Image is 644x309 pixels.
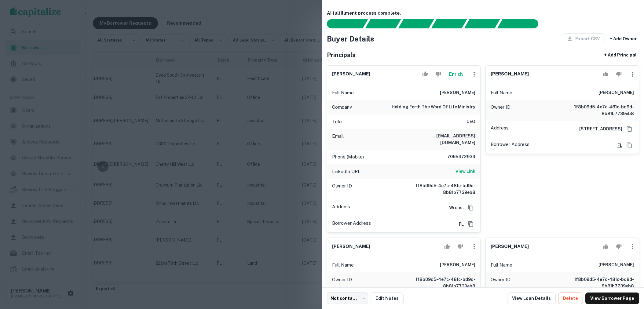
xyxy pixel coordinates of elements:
p: LinkedIn URL [332,168,360,175]
h6: [PERSON_NAME] [598,89,634,96]
a: [STREET_ADDRESS] [574,125,622,132]
p: Borrower Address [332,220,371,229]
button: Delete [558,293,583,304]
h6: [PERSON_NAME] [491,71,529,78]
button: Copy Address [625,124,634,133]
button: Reject [455,240,466,253]
button: Edit Notes [371,293,404,304]
button: Accept [442,240,452,253]
button: Reject [613,68,624,80]
button: Enrich [446,68,466,80]
a: FL [454,221,464,227]
p: Company [332,104,352,111]
h6: [PERSON_NAME] [332,243,370,250]
iframe: Chat Widget [613,260,644,289]
h6: [PERSON_NAME] [332,71,370,78]
a: View Loan Details [507,293,556,304]
p: Full Name [332,261,354,269]
h6: 7065472934 [439,153,475,161]
div: Documents found, AI parsing details... [398,19,434,28]
h6: [PERSON_NAME] [440,89,475,96]
div: Your request is received and processing... [365,19,401,28]
a: View Link [456,168,475,175]
p: Title [332,118,342,125]
h5: Principals [327,50,356,60]
a: View Borrower Page [585,293,639,304]
h6: 1f8b09d5-4e7c-481c-bd9d-8b81b7739eb8 [402,276,475,289]
button: + Add Owner [607,33,639,44]
p: Email [332,133,344,146]
p: Address [332,203,350,212]
div: Principals found, still searching for contact information. This may take time... [464,19,500,28]
div: Sending borrower request to AI... [320,19,365,28]
div: Not contacted [327,293,368,304]
p: Owner ID [491,276,510,289]
h6: [PERSON_NAME] [491,243,529,250]
h6: Wrens, [444,204,464,211]
p: Phone (Mobile) [332,153,364,161]
button: Accept [600,240,611,253]
p: Owner ID [332,182,352,196]
h6: 1f8b09d5-4e7c-481c-bd9d-8b81b7739eb8 [561,104,634,117]
p: Full Name [491,261,512,269]
button: Copy Address [466,220,475,229]
h4: Buyer Details [327,33,374,44]
h6: 1f8b09d5-4e7c-481c-bd9d-8b81b7739eb8 [561,276,634,289]
div: Principals found, AI now looking for contact information... [431,19,467,28]
p: Full Name [491,89,512,96]
button: Copy Address [625,141,634,150]
h6: CEO [467,118,475,125]
h6: [EMAIL_ADDRESS][DOMAIN_NAME] [402,133,475,146]
h6: AI fulfillment process complete. [327,10,639,17]
button: + Add Principal [602,49,639,60]
p: Address [491,124,509,133]
p: Borrower Address [491,141,529,150]
button: Reject [433,68,444,80]
a: FL [613,142,622,149]
button: Accept [420,68,430,80]
button: Accept [600,68,611,80]
h6: View Link [456,168,475,175]
button: Copy Address [466,203,475,212]
p: Full Name [332,89,354,96]
h6: holding forth the word of life ministry [392,104,475,111]
button: Reject [613,240,624,253]
p: Owner ID [491,104,510,117]
h6: 1f8b09d5-4e7c-481c-bd9d-8b81b7739eb8 [402,182,475,196]
h6: [PERSON_NAME] [598,261,634,269]
p: Owner ID [332,276,352,289]
h6: [PERSON_NAME] [440,261,475,269]
div: AI fulfillment process complete. [497,19,546,28]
